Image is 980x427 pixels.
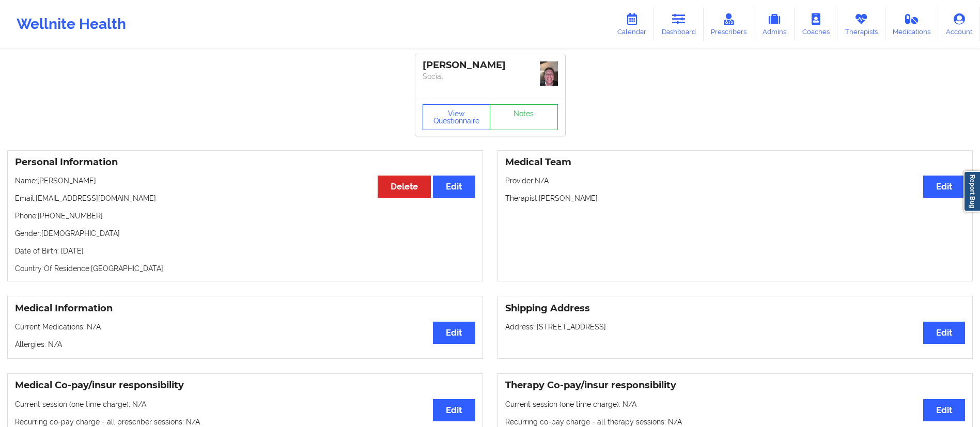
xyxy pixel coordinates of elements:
[654,7,704,41] a: Dashboard
[923,322,965,344] button: Edit
[15,379,475,391] h3: Medical Co-pay/insur responsibility
[15,322,475,332] p: Current Medications: N/A
[433,322,475,344] button: Edit
[15,417,475,427] p: Recurring co-pay charge - all prescriber sessions : N/A
[885,7,939,41] a: Medications
[505,156,966,168] h3: Medical Team
[15,228,475,239] p: Gender: [DEMOGRAPHIC_DATA]
[15,303,475,314] h3: Medical Information
[15,193,475,203] p: Email: [EMAIL_ADDRESS][DOMAIN_NAME]
[505,417,966,427] p: Recurring co-pay charge - all therapy sessions : N/A
[754,7,795,41] a: Admins
[963,171,980,212] a: Report Bug
[15,339,475,350] p: Allergies: N/A
[15,211,475,221] p: Phone: [PHONE_NUMBER]
[433,399,475,421] button: Edit
[433,176,475,198] button: Edit
[423,71,558,82] p: Social
[15,246,475,256] p: Date of Birth: [DATE]
[505,303,966,314] h3: Shipping Address
[923,399,965,421] button: Edit
[423,59,558,71] div: [PERSON_NAME]
[15,176,475,186] p: Name: [PERSON_NAME]
[490,104,558,130] a: Notes
[505,399,966,409] p: Current session (one time charge): N/A
[837,7,885,41] a: Therapists
[15,156,475,168] h3: Personal Information
[15,263,475,274] p: Country Of Residence: [GEOGRAPHIC_DATA]
[795,7,837,41] a: Coaches
[505,379,966,391] h3: Therapy Co-pay/insur responsibility
[704,7,755,41] a: Prescribers
[505,322,966,332] p: Address: [STREET_ADDRESS]
[505,193,966,203] p: Therapist: [PERSON_NAME]
[378,176,431,198] button: Delete
[938,7,980,41] a: Account
[15,399,475,409] p: Current session (one time charge): N/A
[540,61,558,86] img: ae1628b6-e715-4013-beca-652dd2d34b02_87e8c882-a639-4110-a5d7-3ca1b2a93a60image.jpg
[610,7,654,41] a: Calendar
[505,176,966,186] p: Provider: N/A
[423,104,491,130] button: View Questionnaire
[923,176,965,198] button: Edit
